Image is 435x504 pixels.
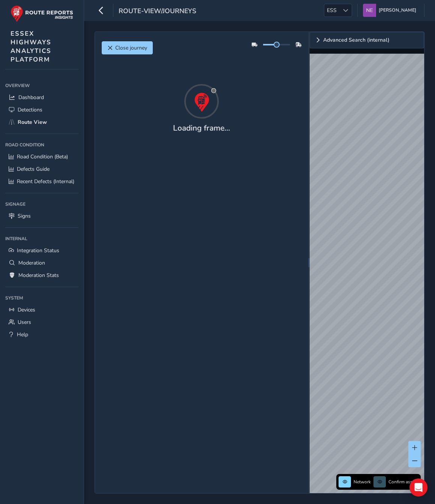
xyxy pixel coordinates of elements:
img: rr logo [11,5,73,22]
a: Signs [5,210,78,222]
div: Internal [5,233,78,244]
a: Moderation [5,257,78,269]
a: Defects Guide [5,163,78,175]
span: Recent Defects (Internal) [17,178,74,185]
span: Route View [18,119,47,126]
span: Integration Status [17,247,59,254]
a: Devices [5,304,78,316]
a: Recent Defects (Internal) [5,175,78,188]
div: Overview [5,80,78,91]
span: Moderation Stats [18,272,59,279]
div: Open Intercom Messenger [409,478,427,496]
span: Devices [18,306,35,313]
span: Detections [18,106,42,113]
span: Road Condition (Beta) [17,153,68,160]
button: [PERSON_NAME] [363,4,419,17]
a: Moderation Stats [5,269,78,281]
span: Confirm assets [388,479,418,485]
a: Expand [310,32,424,48]
span: Defects Guide [17,165,50,173]
span: [PERSON_NAME] [379,4,416,17]
a: Help [5,328,78,341]
span: Dashboard [18,94,44,101]
span: ESSEX HIGHWAYS ANALYTICS PLATFORM [11,29,51,64]
div: Signage [5,199,78,210]
a: Detections [5,104,78,116]
span: Help [17,331,28,338]
a: Road Condition (Beta) [5,150,78,163]
span: route-view/journeys [119,6,196,17]
span: Moderation [18,259,45,266]
span: ESS [324,4,339,17]
div: System [5,292,78,304]
span: Close journey [115,44,147,51]
span: Signs [18,212,31,220]
span: Users [18,319,31,326]
a: Users [5,316,78,328]
img: diamond-layout [363,4,376,17]
a: Route View [5,116,78,128]
a: Dashboard [5,91,78,104]
a: Integration Status [5,244,78,257]
h4: Loading frame... [173,123,230,133]
div: Road Condition [5,139,78,150]
span: Network [354,479,371,485]
button: Close journey [102,41,153,54]
span: Advanced Search (internal) [323,38,390,43]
